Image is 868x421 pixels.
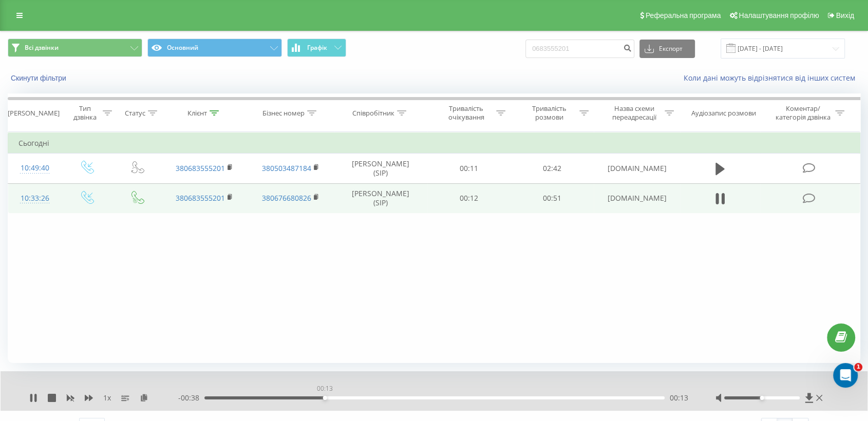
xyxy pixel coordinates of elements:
a: 380683555201 [176,193,225,203]
a: Коли дані можуть відрізнятися вiд інших систем [684,73,860,83]
div: Аудіозапис розмови [691,109,756,118]
div: 00:13 [315,381,335,396]
button: Експорт [639,40,695,58]
div: 10:33:26 [18,188,51,208]
td: [PERSON_NAME] (SIP) [334,183,427,213]
span: 1 [854,363,862,371]
div: Назва схеми переадресації [607,104,662,122]
span: Вихід [836,11,854,20]
div: Клієнт [187,109,207,118]
iframe: Intercom live chat [833,363,858,388]
div: Співробітник [352,109,394,118]
div: Accessibility label [760,396,764,400]
a: 380503487184 [262,163,311,173]
td: [DOMAIN_NAME] [594,183,680,213]
div: [PERSON_NAME] [8,109,60,118]
td: 02:42 [511,154,594,183]
div: Бізнес номер [262,109,305,118]
td: [DOMAIN_NAME] [594,154,680,183]
button: Графік [287,39,346,57]
span: Налаштування профілю [739,11,819,20]
button: Скинути фільтри [8,73,71,83]
span: 00:13 [670,393,688,403]
button: Основний [147,39,282,57]
span: Графік [307,44,327,51]
div: Статус [125,109,145,118]
div: Тривалість розмови [522,104,577,122]
div: Тривалість очікування [439,104,494,122]
button: Всі дзвінки [8,39,142,57]
td: [PERSON_NAME] (SIP) [334,154,427,183]
div: 10:49:40 [18,158,51,178]
input: Пошук за номером [525,40,634,58]
div: Коментар/категорія дзвінка [772,104,833,122]
div: Тип дзвінка [70,104,100,122]
td: 00:11 [427,154,511,183]
td: 00:51 [511,183,594,213]
span: Реферальна програма [646,11,721,20]
a: 380676680826 [262,193,311,203]
span: - 00:38 [178,393,204,403]
td: Сьогодні [8,133,860,154]
span: 1 x [103,393,111,403]
td: 00:12 [427,183,511,213]
span: Всі дзвінки [25,44,59,52]
a: 380683555201 [176,163,225,173]
div: Accessibility label [323,396,327,400]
